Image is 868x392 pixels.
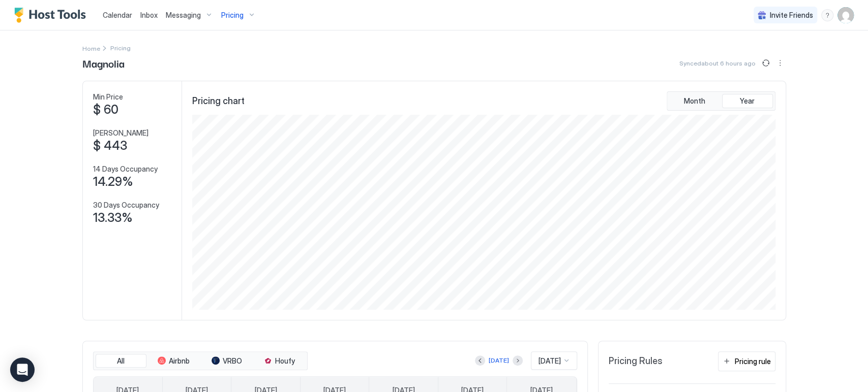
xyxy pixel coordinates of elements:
span: Month [684,96,705,106]
span: 14 Days Occupancy [93,165,158,174]
button: Houfy [254,354,305,368]
a: Calendar [103,10,132,20]
span: Invite Friends [770,11,813,20]
span: 30 Days Occupancy [93,201,159,210]
span: Min Price [93,92,123,102]
button: Sync prices [760,57,772,69]
button: Pricing rule [718,351,775,371]
div: menu [774,57,786,69]
span: All [117,356,125,366]
span: Home [82,45,100,52]
span: Houfy [275,356,295,366]
button: VRBO [201,354,252,368]
div: tab-group [667,91,775,111]
button: Next month [513,355,523,366]
button: Airbnb [148,354,199,368]
a: Home [82,43,100,53]
span: Magnolia [82,55,125,71]
div: Pricing rule [735,356,771,367]
span: 13.33% [93,210,133,225]
div: Breadcrumb [82,43,100,53]
button: Month [669,94,720,108]
span: Pricing chart [192,95,245,107]
span: Synced about 6 hours ago [679,59,756,67]
div: menu [821,9,833,21]
span: [DATE] [538,356,561,366]
button: More options [774,57,786,69]
button: [DATE] [487,354,511,367]
span: Messaging [166,11,201,20]
span: Calendar [103,11,132,19]
a: Host Tools Logo [14,8,91,23]
button: Year [722,94,773,108]
a: Inbox [140,10,158,20]
span: [PERSON_NAME] [93,128,148,138]
span: $ 60 [93,102,118,117]
span: Inbox [140,11,158,19]
div: Open Intercom Messenger [10,357,35,382]
span: Pricing [221,11,244,20]
span: Airbnb [169,356,190,366]
div: User profile [837,7,854,23]
span: Year [740,96,755,106]
div: tab-group [93,351,308,371]
span: 14.29% [93,174,133,189]
button: Previous month [475,355,485,366]
span: $ 443 [93,138,127,153]
div: [DATE] [489,356,509,365]
span: Breadcrumb [110,44,131,52]
span: VRBO [223,356,242,366]
button: All [96,354,146,368]
span: Pricing Rules [609,355,663,367]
